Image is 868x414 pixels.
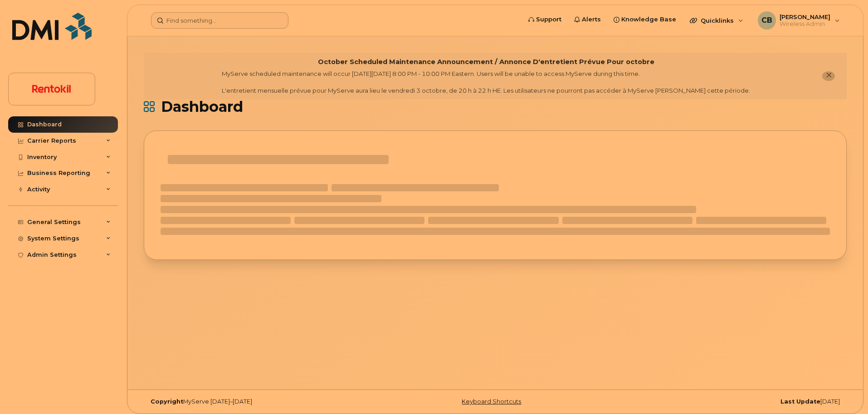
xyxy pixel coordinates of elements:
a: Keyboard Shortcuts [462,398,521,405]
div: MyServe scheduled maintenance will occur [DATE][DATE] 8:00 PM - 10:00 PM Eastern. Users will be u... [222,70,750,95]
div: October Scheduled Maintenance Announcement / Annonce D'entretient Prévue Pour octobre [318,57,654,67]
strong: Copyright [151,398,183,405]
button: close notification [822,71,835,81]
div: MyServe [DATE]–[DATE] [144,398,378,405]
span: Dashboard [161,100,243,114]
strong: Last Update [780,398,820,405]
div: [DATE] [612,398,847,405]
